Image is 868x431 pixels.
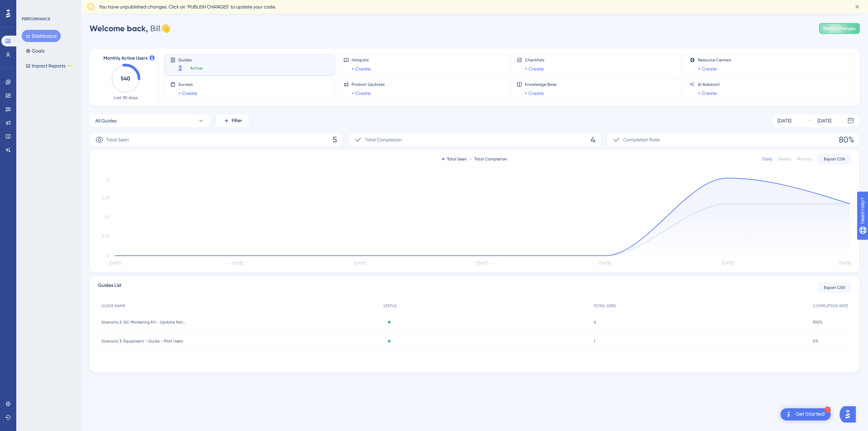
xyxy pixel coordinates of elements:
a: + Create [352,89,371,97]
iframe: UserGuiding AI Assistant Launcher [840,404,860,425]
span: Guides [178,57,208,62]
a: + Create [352,65,371,73]
span: Filter [232,117,242,125]
div: Weekly [778,156,791,162]
div: Open Get Started! checklist, remaining modules: 1 [781,408,831,420]
button: Export CSV [817,282,851,293]
span: Welcome back, [90,23,148,33]
span: Need Help? [16,2,42,10]
button: All Guides [90,114,210,128]
span: Publish Changes [823,26,856,31]
span: Guides List [98,281,121,294]
a: + Create [525,89,544,97]
span: 0% [813,338,818,344]
button: Dashboard [22,30,61,42]
a: + Create [178,89,197,97]
span: Total Seen [106,136,129,144]
span: Completion Rate [623,136,660,144]
div: Daily [763,156,772,162]
button: Goals [22,45,48,57]
span: COMPLETION RATE [813,303,848,309]
tspan: [DATE] [354,261,366,266]
tspan: 3 [107,177,109,182]
tspan: [DATE] [477,261,488,266]
div: PERFORMANCE [22,16,50,22]
button: Impact ReportsBETA [22,60,77,72]
span: AI Assistant [698,82,720,87]
span: Product Updates [352,82,384,87]
span: Hotspots [352,57,371,63]
text: 540 [121,75,130,82]
span: 100% [813,319,823,325]
span: 80% [839,134,854,145]
a: + Create [525,65,544,73]
tspan: [DATE] [722,261,733,266]
span: Knowledge Base [525,82,556,87]
span: 4 [591,134,595,145]
tspan: [DATE] [232,261,243,266]
span: Monthly Active Users [103,54,147,62]
span: TOTAL SEEN [594,303,616,309]
span: Scenario 3: Equipment - Guide - Pilot Users [101,338,183,344]
span: 5 [333,134,337,145]
span: Last 30 days [114,95,138,100]
a: + Create [698,65,717,73]
button: Export CSV [817,154,851,164]
div: [DATE] [777,117,791,125]
div: 1 [825,407,831,413]
div: Total Completion [470,156,507,162]
button: Filter [216,114,250,128]
div: Total Seen [442,156,467,162]
tspan: 0.75 [101,234,109,239]
span: 4 [594,319,596,325]
div: Monthly [797,156,812,162]
span: 1 [594,338,595,344]
div: Bill 👋 [90,23,171,34]
span: Resource Centers [698,57,731,63]
span: Total Completion [365,136,402,144]
span: You have unpublished changes. Click on ‘PUBLISH CHANGES’ to update your code. [99,3,276,11]
span: Export CSV [824,285,845,290]
tspan: 2.25 [102,195,109,200]
span: STATUS [383,303,397,309]
tspan: 1.5 [105,215,109,219]
tspan: 0 [106,253,109,258]
span: 2 [178,63,182,73]
span: Export CSV [824,156,845,162]
div: BETA [67,64,73,67]
a: + Create [698,89,717,97]
div: Get Started! [795,411,825,418]
span: GUIDE NAME [101,303,125,309]
div: [DATE] [817,117,831,125]
tspan: [DATE] [839,261,851,266]
img: launcher-image-alternative-text [785,410,793,418]
span: Active [190,65,202,71]
tspan: [DATE] [109,261,121,266]
span: All Guides [95,117,117,125]
tspan: [DATE] [599,261,611,266]
span: Surveys [178,82,197,87]
span: Checklists [525,57,544,63]
span: Scenario 2: GC Marketing Kit - Update Notice - TMs [101,319,186,325]
button: Publish Changes [819,23,860,34]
